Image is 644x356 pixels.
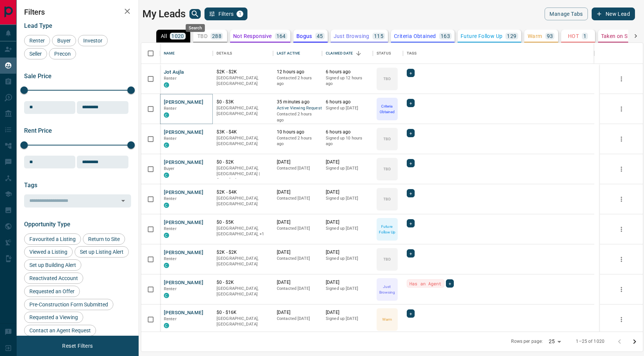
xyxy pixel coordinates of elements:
[441,33,450,39] p: 163
[57,339,98,352] button: Reset Filters
[277,249,318,256] p: [DATE]
[616,164,627,175] button: more
[383,76,391,82] p: TBD
[164,159,203,166] button: [PERSON_NAME]
[83,233,125,245] div: Return to Site
[326,226,369,232] p: Signed up [DATE]
[592,8,635,20] button: New Lead
[27,262,79,268] span: Set up Building Alert
[616,103,627,115] button: more
[217,75,269,87] p: [GEOGRAPHIC_DATA], [GEOGRAPHIC_DATA]
[164,196,177,201] span: Renter
[568,33,579,39] p: HOT
[576,338,604,345] p: 1–25 of 1020
[27,38,47,44] span: Renter
[24,221,70,228] span: Opportunity Type
[383,256,391,262] p: TBD
[383,196,391,202] p: TBD
[213,43,273,64] div: Details
[326,105,369,111] p: Signed up [DATE]
[382,317,392,322] p: Warm
[24,233,81,245] div: Favourited a Listing
[164,286,177,291] span: Renter
[507,33,516,39] p: 129
[616,194,627,205] button: more
[217,189,269,195] p: $2K - $4K
[164,323,169,328] div: condos.ca
[204,8,248,20] button: Filters1
[326,256,369,262] p: Signed up [DATE]
[217,286,269,297] p: [GEOGRAPHIC_DATA], [GEOGRAPHIC_DATA]
[118,195,128,206] button: Open
[511,338,543,345] p: Rows per page:
[409,250,412,257] span: +
[277,189,318,195] p: [DATE]
[164,43,175,64] div: Name
[627,334,642,349] button: Go to next page
[24,8,131,17] h2: Filters
[377,224,397,235] p: Future Follow Up
[27,236,78,242] span: Favourited a Listing
[217,219,269,226] p: $0 - $5K
[164,82,169,88] div: condos.ca
[164,317,177,321] span: Renter
[277,69,318,75] p: 12 hours ago
[326,316,369,322] p: Signed up [DATE]
[24,312,83,323] div: Requested a Viewing
[277,309,318,316] p: [DATE]
[24,35,50,46] div: Renter
[27,288,77,294] span: Requested an Offer
[583,33,586,39] p: 1
[24,259,81,271] div: Set up Building Alert
[160,43,213,64] div: Name
[164,136,177,141] span: Renter
[75,246,129,258] div: Set up Listing Alert
[237,11,243,17] span: 1
[164,279,203,286] button: [PERSON_NAME]
[317,33,323,39] p: 45
[217,105,269,117] p: [GEOGRAPHIC_DATA], [GEOGRAPHIC_DATA]
[164,219,203,226] button: [PERSON_NAME]
[24,182,37,189] span: Tags
[217,129,269,135] p: $3K - $4K
[276,33,286,39] p: 164
[164,189,203,196] button: [PERSON_NAME]
[528,33,542,39] p: Warm
[164,69,184,76] button: Jot Aujla
[407,69,415,77] div: +
[217,226,269,237] p: Toronto
[407,159,415,167] div: +
[277,165,318,171] p: Contacted [DATE]
[217,195,269,207] p: [GEOGRAPHIC_DATA], [GEOGRAPHIC_DATA]
[403,43,594,64] div: Tags
[326,249,369,256] p: [DATE]
[326,129,369,135] p: 6 hours ago
[164,203,169,208] div: condos.ca
[85,236,122,242] span: Return to Site
[164,99,203,106] button: [PERSON_NAME]
[277,99,318,105] p: 35 minutes ago
[164,76,177,81] span: Renter
[326,69,369,75] p: 6 hours ago
[81,38,105,44] span: Investor
[326,309,369,316] p: [DATE]
[409,99,412,107] span: +
[407,43,417,64] div: Tags
[277,256,318,262] p: Contacted [DATE]
[277,316,318,322] p: Contacted [DATE]
[377,43,391,64] div: Status
[409,129,412,137] span: +
[545,8,588,20] button: Manage Tabs
[27,275,81,281] span: Reactivated Account
[326,165,369,171] p: Signed up [DATE]
[164,293,169,298] div: condos.ca
[322,43,373,64] div: Claimed Date
[407,99,415,107] div: +
[277,43,300,64] div: Last Active
[164,173,169,178] div: condos.ca
[217,279,269,286] p: $0 - $2K
[164,166,175,171] span: Buyer
[217,159,269,165] p: $0 - $2K
[49,48,76,59] div: Precon
[277,279,318,286] p: [DATE]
